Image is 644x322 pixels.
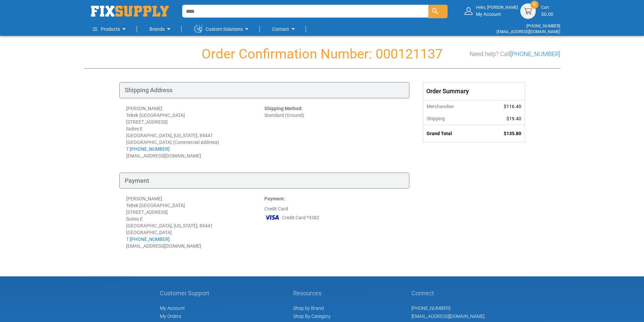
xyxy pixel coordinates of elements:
[264,195,403,249] div: Credit Card
[126,195,264,249] div: [PERSON_NAME] Teltek [GEOGRAPHIC_DATA] [STREET_ADDRESS] Suites E [GEOGRAPHIC_DATA], [US_STATE], 8...
[91,6,169,17] a: store logo
[160,290,213,297] h5: Customer Support
[423,82,525,100] div: Order Summary
[264,196,285,201] strong: Payment:
[149,22,173,36] a: Brands
[160,314,181,319] span: My Orders
[533,2,535,7] span: 0
[411,305,450,311] a: [PHONE_NUMBER]
[504,131,521,136] span: $135.80
[423,100,482,113] th: Merchandise
[293,290,331,297] h5: Resources
[470,51,560,57] h3: Need help? Call
[160,305,185,311] span: My Account
[423,113,482,125] th: Shipping
[411,314,484,319] a: [EMAIL_ADDRESS][DOMAIN_NAME]
[497,29,560,34] a: [EMAIL_ADDRESS][DOMAIN_NAME]
[126,105,264,159] div: [PERSON_NAME] Teltek [GEOGRAPHIC_DATA] [STREET_ADDRESS] Suites E [GEOGRAPHIC_DATA], [US_STATE], 8...
[119,82,409,98] div: Shipping Address
[506,116,521,121] span: $19.40
[264,105,403,159] div: Standard (Ground)
[427,131,452,136] strong: Grand Total
[526,24,560,28] a: [PHONE_NUMBER]
[541,5,553,10] small: Cart
[84,47,560,61] h1: Order Confirmation Number: 000121137
[119,173,409,189] div: Payment
[293,305,324,311] a: Shop by Brand
[130,146,170,152] a: [PHONE_NUMBER]
[504,104,521,109] span: $116.40
[282,214,319,221] span: Credit Card *3382
[264,212,280,222] img: VI
[541,11,553,17] span: $0.00
[476,5,518,17] div: My Account
[411,290,484,297] h5: Connect
[194,22,251,36] a: Custom Solutions
[130,237,170,242] a: [PHONE_NUMBER]
[91,6,169,17] img: Fix Industrial Supply
[264,106,303,111] strong: Shipping Method:
[293,314,331,319] a: Shop By Category
[93,22,128,36] a: Products
[272,22,297,36] a: Contact
[476,5,518,10] small: Hello, [PERSON_NAME]
[510,50,560,57] a: [PHONE_NUMBER]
